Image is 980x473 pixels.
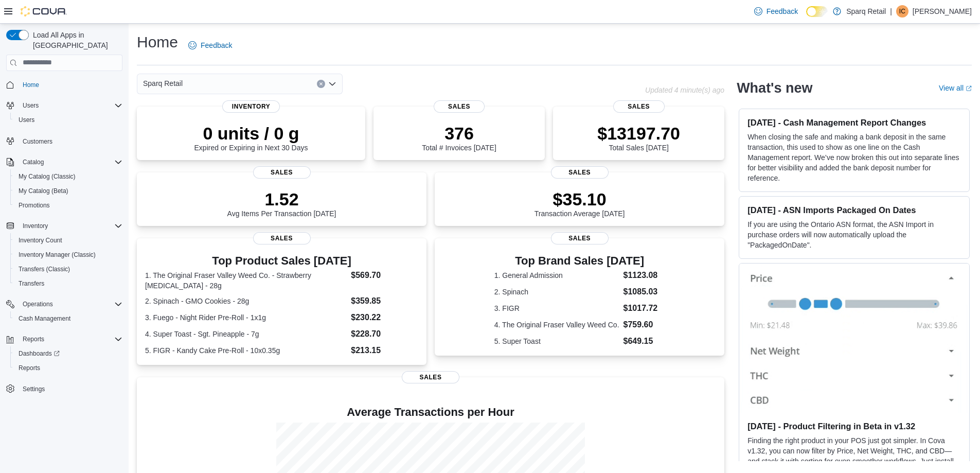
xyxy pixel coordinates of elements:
span: Inventory [23,222,48,230]
span: Catalog [23,158,44,166]
p: 0 units / 0 g [194,123,308,144]
span: Reports [14,362,122,374]
span: Feedback [767,6,798,16]
button: Clear input [317,80,325,88]
dd: $649.15 [623,335,665,347]
button: Transfers (Classic) [10,262,127,276]
div: Transaction Average [DATE] [534,189,625,218]
span: Sales [551,232,609,244]
a: View allExternal link [939,84,972,92]
span: Sales [551,166,609,179]
dd: $1085.03 [623,286,665,298]
span: Inventory [222,100,280,113]
a: Cash Management [14,312,75,325]
button: Operations [19,298,57,310]
p: Sparq Retail [846,5,886,17]
dd: $1123.08 [623,269,665,282]
span: Reports [19,333,122,345]
span: Home [19,78,122,91]
dd: $569.70 [351,269,418,282]
span: Users [19,116,34,124]
span: Sales [253,232,311,244]
span: Cash Management [19,314,70,323]
span: Settings [23,385,45,393]
h3: [DATE] - Cash Management Report Changes [747,117,961,128]
dd: $759.60 [623,319,665,331]
p: | [890,5,892,17]
button: Settings [2,381,127,396]
span: Operations [19,298,122,310]
h3: [DATE] - ASN Imports Packaged On Dates [747,205,961,215]
dt: 2. Spinach [494,287,619,297]
a: My Catalog (Beta) [14,185,73,197]
a: Promotions [14,199,54,212]
span: Inventory Count [14,234,122,247]
span: Cash Management [14,312,122,325]
span: Promotions [14,199,122,212]
h3: Top Brand Sales [DATE] [494,255,665,267]
button: Customers [2,133,127,148]
span: Inventory Manager (Classic) [19,251,96,259]
span: Reports [19,364,40,372]
dt: 3. FIGR [494,303,619,313]
a: Customers [19,135,57,148]
button: Cash Management [10,311,127,326]
span: Users [14,114,122,126]
dd: $359.85 [351,295,418,307]
a: My Catalog (Classic) [14,170,80,183]
dt: 3. Fuego - Night Rider Pre-Roll - 1x1g [145,312,347,323]
button: Promotions [10,198,127,213]
div: Expired or Expiring in Next 30 Days [194,123,308,152]
h2: What's new [737,80,812,96]
span: Customers [19,134,122,147]
button: Catalog [19,156,48,168]
dt: 4. Super Toast - Sgt. Pineapple - 7g [145,329,347,339]
span: Operations [23,300,53,308]
p: [PERSON_NAME] [913,5,972,17]
span: My Catalog (Classic) [19,172,76,181]
p: Updated 4 minute(s) ago [645,86,724,94]
dt: 1. General Admission [494,270,619,281]
button: Users [10,113,127,127]
button: Home [2,77,127,92]
span: Sales [434,100,485,113]
dt: 2. Spinach - GMO Cookies - 28g [145,296,347,306]
button: My Catalog (Beta) [10,184,127,198]
span: My Catalog (Beta) [14,185,122,197]
span: Sales [253,166,311,179]
button: Reports [19,333,48,345]
p: If you are using the Ontario ASN format, the ASN Import in purchase orders will now automatically... [747,219,961,250]
span: Inventory Manager (Classic) [14,249,122,261]
button: Users [19,99,43,112]
span: Sales [613,100,665,113]
button: Reports [10,361,127,375]
button: Inventory Count [10,233,127,248]
span: Sparq Retail [143,77,183,90]
dd: $1017.72 [623,302,665,314]
span: Load All Apps in [GEOGRAPHIC_DATA] [29,30,122,50]
button: Inventory [2,219,127,233]
div: Isaac Castromayor [896,5,908,17]
img: Cova [21,6,67,16]
nav: Complex example [6,73,122,423]
span: Dashboards [19,349,60,358]
p: When closing the safe and making a bank deposit in the same transaction, this used to show as one... [747,132,961,183]
h1: Home [137,32,178,52]
span: Sales [402,371,459,383]
span: Home [23,81,39,89]
span: Transfers (Classic) [19,265,70,273]
svg: External link [966,85,972,92]
a: Feedback [750,1,802,22]
span: Users [23,101,39,110]
span: Reports [23,335,44,343]
span: Customers [23,137,52,146]
a: Inventory Manager (Classic) [14,249,100,261]
span: Dark Mode [806,17,807,17]
a: Settings [19,383,49,395]
dt: 5. FIGR - Kandy Cake Pre-Roll - 10x0.35g [145,345,347,356]
button: Inventory [19,220,52,232]
dd: $230.22 [351,311,418,324]
span: Transfers [14,277,122,290]
button: Users [2,98,127,113]
a: Users [14,114,39,126]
